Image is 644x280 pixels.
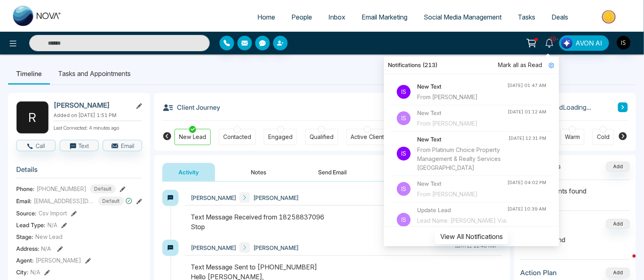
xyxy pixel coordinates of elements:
[565,133,580,141] div: Warm
[597,133,610,141] div: Cold
[617,36,631,50] img: User Avatar
[606,162,630,171] button: Add
[575,38,602,48] span: AVON AI
[549,35,557,43] span: 10+
[191,243,236,252] span: [PERSON_NAME]
[401,133,420,141] div: Closed
[549,102,592,112] span: Lead Loading...
[561,37,573,49] img: Lead Flow
[37,184,86,193] span: [PHONE_NUMBER]
[90,184,116,193] span: Default
[16,256,34,265] span: Agent:
[328,13,345,21] span: Inbox
[162,101,220,113] h3: Client Journey
[223,133,251,141] div: Contacted
[580,8,639,26] img: Market-place.gif
[47,221,57,229] span: N/A
[268,133,293,141] div: Engaged
[16,140,56,151] button: Call
[34,197,95,205] span: [EMAIL_ADDRESS][DOMAIN_NAME]
[16,165,142,178] h3: Details
[551,13,568,21] span: Deals
[520,235,630,245] p: No deals found
[162,163,215,181] button: Activity
[302,163,363,181] button: Send Email
[30,268,40,276] span: N/A
[191,193,236,202] span: [PERSON_NAME]
[41,245,51,252] span: N/A
[16,197,32,205] span: Email:
[253,193,299,202] span: [PERSON_NAME]
[310,133,334,141] div: Qualified
[606,268,630,278] button: Add
[249,9,283,25] a: Home
[510,9,543,25] a: Tasks
[460,163,502,181] button: Call
[257,13,275,21] span: Home
[54,101,129,109] h2: [PERSON_NAME]
[16,184,34,193] span: Phone:
[253,243,299,252] span: [PERSON_NAME]
[362,13,407,21] span: Email Marketing
[16,101,49,134] div: R
[540,35,559,50] a: 10+
[543,9,576,25] a: Deals
[235,163,282,181] button: Notes
[482,133,521,141] div: Do not contact
[39,209,67,217] span: Csv Import
[50,63,139,85] li: Tasks and Appointments
[13,6,62,26] img: Nova CRM Logo
[16,244,51,253] span: Address:
[520,220,538,228] h3: Deals
[424,13,502,21] span: Social Media Management
[538,133,548,141] div: Hot
[520,180,630,196] p: No attachments found
[54,123,142,132] p: Last Connected: 4 minutes ago
[520,162,561,170] h3: Attachments
[8,63,50,85] li: Timeline
[351,133,384,141] div: Active Client
[98,197,124,206] span: Default
[437,133,465,141] div: Past Client
[416,9,510,25] a: Social Media Management
[16,221,45,229] span: Lead Type:
[320,9,353,25] a: Inbox
[606,163,630,169] span: Add
[283,9,320,25] a: People
[60,140,99,151] button: Text
[353,9,416,25] a: Email Marketing
[36,256,81,265] span: [PERSON_NAME]
[458,192,496,203] div: [DATE] 1:47 AM
[54,112,142,119] p: Added on [DATE] 1:51 PM
[16,232,33,241] span: Stage:
[382,163,440,181] button: Send Text
[455,242,496,253] div: [DATE] 12:48 AM
[16,268,28,276] span: City :
[179,133,206,141] div: New Lead
[559,35,609,51] button: AVON AI
[103,140,142,151] button: Email
[518,13,535,21] span: Tasks
[616,252,636,272] iframe: Intercom live chat
[520,269,557,277] h3: Action Plan
[35,232,62,241] span: New Lead
[291,13,312,21] span: People
[606,219,630,229] button: Add
[16,209,37,217] span: Source:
